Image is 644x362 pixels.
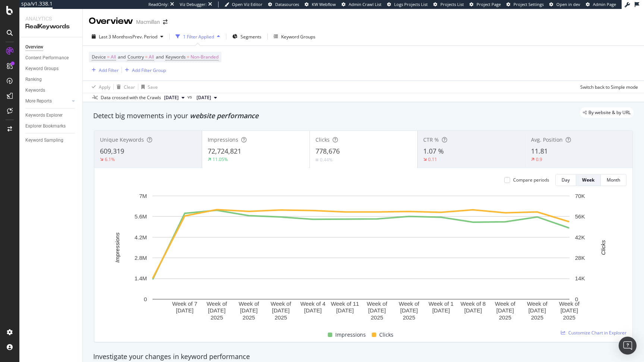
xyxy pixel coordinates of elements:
[559,300,580,306] text: Week of
[118,54,126,60] span: and
[555,174,576,186] button: Day
[207,300,227,306] text: Week of
[568,330,626,336] span: Customize Chart in Explorer
[99,67,119,73] div: Add Filter
[25,54,77,62] a: Content Performance
[575,234,585,240] text: 42K
[240,307,258,314] text: [DATE]
[148,1,169,7] div: ReadOnly:
[394,1,428,7] span: Logs Projects List
[139,193,147,199] text: 7M
[25,54,69,62] div: Content Performance
[368,307,386,314] text: [DATE]
[25,65,59,73] div: Keyword Groups
[135,275,147,281] text: 1.4M
[100,192,622,322] svg: A chart.
[229,31,264,43] button: Segments
[25,43,77,51] a: Overview
[105,156,115,163] div: 6.1%
[560,307,578,314] text: [DATE]
[25,86,77,94] a: Keywords
[241,34,261,40] span: Segments
[315,136,330,143] span: Clicks
[496,307,514,314] text: [DATE]
[499,314,511,321] text: 2025
[315,147,340,155] span: 778,676
[25,122,66,130] div: Explorer Bookmarks
[367,300,388,306] text: Week of
[432,307,450,314] text: [DATE]
[527,300,548,306] text: Week of
[562,177,570,183] div: Day
[477,1,501,7] span: Project Page
[275,1,299,7] span: Datasources
[164,94,179,101] span: 2025 Oct. 3rd
[320,157,333,163] div: 0.44%
[575,193,585,199] text: 70K
[304,307,321,314] text: [DATE]
[111,52,116,62] span: All
[161,93,188,102] button: [DATE]
[239,300,260,306] text: Week of
[114,232,120,262] text: Impressions
[25,136,77,144] a: Keyword Sampling
[188,94,194,100] span: vs
[349,1,381,7] span: Admin Crawl List
[122,66,166,75] button: Add Filter Group
[371,314,383,321] text: 2025
[403,314,415,321] text: 2025
[25,65,77,73] a: Keyword Groups
[342,1,381,7] a: Admin Crawl List
[99,84,110,90] div: Apply
[379,330,393,339] span: Clicks
[25,22,76,31] div: RealKeywords
[25,97,70,105] a: More Reports
[145,54,148,60] span: =
[575,255,585,261] text: 28K
[180,1,207,7] div: Viz Debugger:
[156,54,164,60] span: and
[89,81,110,93] button: Apply
[213,156,228,163] div: 11.05%
[423,136,439,143] span: CTR %
[331,300,359,306] text: Week of 11
[561,330,626,336] a: Customize Chart in Explorer
[563,314,575,321] text: 2025
[433,1,464,7] a: Projects List
[536,156,542,163] div: 0.9
[513,177,549,183] div: Compare periods
[208,136,238,143] span: Impressions
[211,314,223,321] text: 2025
[387,1,428,7] a: Logs Projects List
[600,240,606,255] text: Clicks
[138,81,158,93] button: Save
[300,300,325,306] text: Week of 4
[531,147,548,155] span: 11.81
[89,31,166,43] button: Last 3 MonthsvsPrev. Period
[601,174,626,186] button: Month
[107,54,110,60] span: =
[25,43,43,51] div: Overview
[580,107,634,118] div: legacy label
[128,54,144,60] span: Country
[194,93,220,102] button: [DATE]
[312,1,336,7] span: KW Webflow
[232,1,263,7] span: Open Viz Editor
[135,213,147,220] text: 5.6M
[461,300,486,306] text: Week of 8
[531,314,543,321] text: 2025
[575,296,578,302] text: 0
[271,300,292,306] text: Week of
[577,81,638,93] button: Switch back to Simple mode
[575,213,585,220] text: 56K
[305,1,336,7] a: KW Webflow
[440,1,464,7] span: Projects List
[124,84,135,90] div: Clear
[187,54,189,60] span: =
[173,31,223,43] button: 1 Filter Applied
[92,54,106,60] span: Device
[268,1,299,7] a: Datasources
[183,34,214,40] div: 1 Filter Applied
[336,307,354,314] text: [DATE]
